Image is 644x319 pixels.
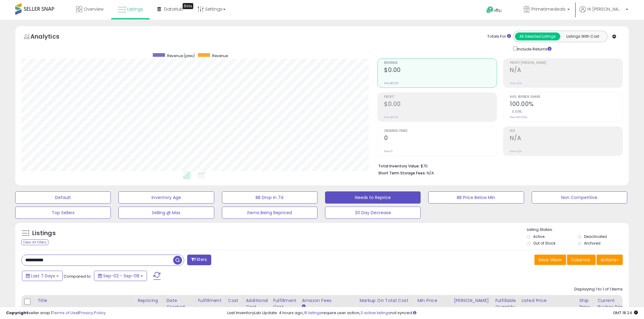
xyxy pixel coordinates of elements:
[384,81,398,85] small: Prev: $0.00
[118,191,214,204] button: Inventory Age
[531,6,565,12] span: Primetimedeals
[509,45,559,52] div: Include Returns
[384,149,393,153] small: Prev: 0
[15,207,111,219] button: Top Sellers
[534,255,566,265] button: Save View
[571,257,590,263] span: Columns
[198,297,223,304] div: Fulfillment
[384,115,398,119] small: Prev: $0.00
[481,2,514,20] a: Help
[495,297,516,310] div: Fulfillable Quantity
[384,135,497,143] h2: 0
[325,191,421,204] button: Needs to Reprice
[587,6,624,12] span: Hi [PERSON_NAME]
[228,297,241,304] div: Cost
[532,191,627,204] button: Non Competitive
[164,6,183,12] span: DataHub
[103,273,139,279] span: Sep-02 - Sep-08
[510,129,622,133] span: ROI
[510,109,522,114] small: 0.00%
[384,67,497,75] h2: $0.00
[6,310,106,316] div: seller snap | |
[359,297,412,304] div: Markup on Total Cost
[533,234,544,239] label: Active
[486,6,494,14] i: Get Help
[79,310,106,316] a: Privacy Policy
[167,53,195,58] span: Revenue (prev)
[378,170,426,176] b: Short Term Storage Fees:
[510,115,527,119] small: Prev: 100.00%
[187,255,211,265] button: Filters
[584,234,607,239] label: Deactivated
[510,149,522,153] small: Prev: N/A
[138,297,161,304] div: Repricing
[384,129,497,133] span: Ordered Items
[510,81,522,85] small: Prev: N/A
[30,32,71,42] h5: Analytics
[384,101,497,109] h2: $0.00
[454,297,490,304] div: [PERSON_NAME]
[37,297,132,304] div: Title
[579,6,628,20] a: Hi [PERSON_NAME]
[494,8,502,13] span: Help
[560,33,605,40] button: Listings With Cost
[510,95,622,99] span: Avg. Buybox Share
[384,95,497,99] span: Profit
[533,241,555,246] label: Out of Stock
[273,297,296,310] div: Fulfillment Cost
[613,310,638,316] span: 2025-09-16 18:24 GMT
[94,271,147,281] button: Sep-02 - Sep-08
[584,241,600,246] label: Archived
[21,239,48,245] div: Clear All Filters
[597,297,629,310] div: Current Buybox Price
[527,227,629,233] p: Listing States:
[378,163,420,169] b: Total Inventory Value:
[15,191,111,204] button: Default
[510,67,622,75] h2: N/A
[428,191,524,204] button: BB Price Below Min
[510,61,622,65] span: Profit [PERSON_NAME]
[127,6,143,12] span: Listings
[304,310,322,316] a: 16 listings
[64,273,92,279] span: Compared to:
[378,162,618,169] li: $70
[6,310,28,316] strong: Copyright
[325,207,421,219] button: 30 Day Decrease
[222,191,317,204] button: BB Drop in 7d
[302,297,354,304] div: Amazon Fees
[357,295,415,319] th: The percentage added to the cost of goods (COGS) that forms the calculator for Min & Max prices.
[246,297,268,310] div: Additional Cost
[567,255,596,265] button: Columns
[22,271,63,281] button: Last 7 Days
[510,101,622,109] h2: 100.00%
[510,135,622,143] h2: N/A
[360,310,390,316] a: 3 active listings
[384,61,497,65] span: Revenue
[31,273,55,279] span: Last 7 Days
[515,33,560,40] button: All Selected Listings
[521,297,574,304] div: Listed Price
[302,304,305,309] small: Amazon Fees.
[52,310,78,316] a: Terms of Use
[183,3,193,9] div: Tooltip anchor
[487,34,511,39] div: Totals For
[84,6,103,12] span: Overview
[417,297,449,304] div: Min Price
[579,297,592,310] div: Ship Price
[597,255,623,265] button: Actions
[166,297,193,310] div: Date Created
[118,207,214,219] button: Selling @ Max
[574,286,623,292] div: Displaying 1 to 1 of 1 items
[212,53,228,58] span: Revenue
[427,170,434,176] span: N/A
[227,310,638,316] div: Last InventoryLab Update: 4 hours ago, require user action, not synced.
[32,229,56,238] h5: Listings
[222,207,317,219] button: Items Being Repriced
